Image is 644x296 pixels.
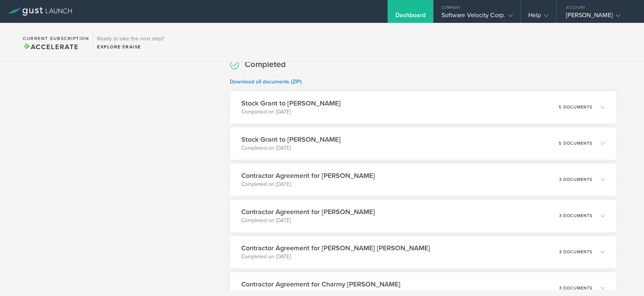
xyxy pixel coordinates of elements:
p: 3 documents [559,250,593,254]
p: Completed on [DATE] [241,108,341,116]
p: 3 documents [559,214,593,218]
div: Ready to take the next step?ExploreRaise [93,30,168,54]
div: Dashboard [395,11,426,23]
h2: Current Subscription [23,36,89,41]
p: 5 documents [559,105,593,109]
p: Completed on [DATE] [241,144,341,152]
a: Download all documents (ZIP) [230,78,302,85]
span: Accelerate [23,43,78,51]
h3: Stock Grant to [PERSON_NAME] [241,98,341,108]
p: Completed on [DATE] [241,181,375,188]
h3: Contractor Agreement for [PERSON_NAME] [PERSON_NAME] [241,243,430,253]
h3: Contractor Agreement for Charmy [PERSON_NAME] [241,279,400,289]
h3: Ready to take the next step? [97,36,164,42]
p: Completed on [DATE] [241,253,430,261]
span: Raise [121,44,141,50]
div: Help [528,11,548,23]
h2: Completed [245,59,286,70]
p: 3 documents [559,178,593,182]
div: Software Velocity Corp. [441,11,512,23]
h3: Stock Grant to [PERSON_NAME] [241,134,341,144]
div: Explore [97,43,164,50]
p: 5 documents [559,141,593,146]
p: 3 documents [559,286,593,290]
div: [PERSON_NAME] [566,11,631,23]
h3: Contractor Agreement for [PERSON_NAME] [241,207,375,217]
h3: Contractor Agreement for [PERSON_NAME] [241,171,375,181]
p: Completed on [DATE] [241,217,375,224]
